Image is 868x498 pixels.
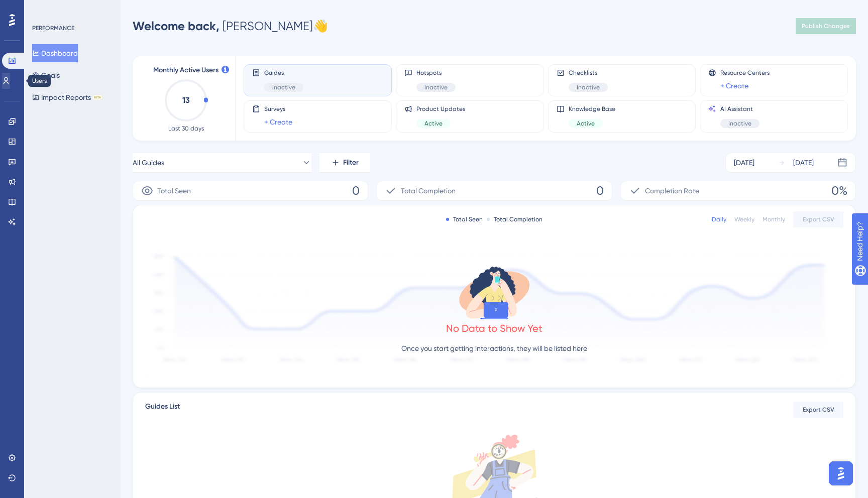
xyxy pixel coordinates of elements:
[133,153,311,173] button: All Guides
[802,22,850,30] span: Publish Changes
[577,83,600,91] span: Inactive
[133,18,328,34] div: [PERSON_NAME] 👋
[352,183,360,199] span: 0
[182,95,190,105] text: 13
[416,69,456,77] span: Hotspots
[446,321,542,335] div: No Data to Show Yet
[32,44,78,62] button: Dashboard
[720,69,770,77] span: Resource Centers
[569,105,615,113] span: Knowledge Base
[734,157,754,169] div: [DATE]
[343,157,359,169] span: Filter
[264,69,303,77] span: Guides
[793,402,843,418] button: Export CSV
[145,401,180,419] span: Guides List
[401,342,587,354] p: Once you start getting interactions, they will be listed here
[93,95,102,100] div: BETA
[803,406,834,414] span: Export CSV
[487,215,542,223] div: Total Completion
[168,125,204,133] span: Last 30 days
[153,64,219,76] span: Monthly Active Users
[416,105,465,113] span: Product Updates
[133,19,220,33] span: Welcome back,
[763,215,785,223] div: Monthly
[793,157,814,169] div: [DATE]
[645,185,699,197] span: Completion Rate
[32,66,60,84] button: Goals
[24,3,63,15] span: Need Help?
[446,215,483,223] div: Total Seen
[596,183,604,199] span: 0
[734,215,754,223] div: Weekly
[133,157,164,169] span: All Guides
[793,211,843,227] button: Export CSV
[712,215,726,223] div: Daily
[424,83,448,91] span: Inactive
[720,105,759,113] span: AI Assistant
[32,24,74,32] div: PERFORMANCE
[32,88,102,106] button: Impact ReportsBETA
[577,119,595,128] span: Active
[401,185,456,197] span: Total Completion
[720,80,748,92] a: + Create
[157,185,191,197] span: Total Seen
[569,69,608,77] span: Checklists
[264,116,292,128] a: + Create
[264,105,292,113] span: Surveys
[803,215,834,223] span: Export CSV
[728,119,751,128] span: Inactive
[831,183,847,199] span: 0%
[424,119,443,128] span: Active
[272,83,295,91] span: Inactive
[796,18,856,34] button: Publish Changes
[826,458,856,488] iframe: UserGuiding AI Assistant Launcher
[319,153,370,173] button: Filter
